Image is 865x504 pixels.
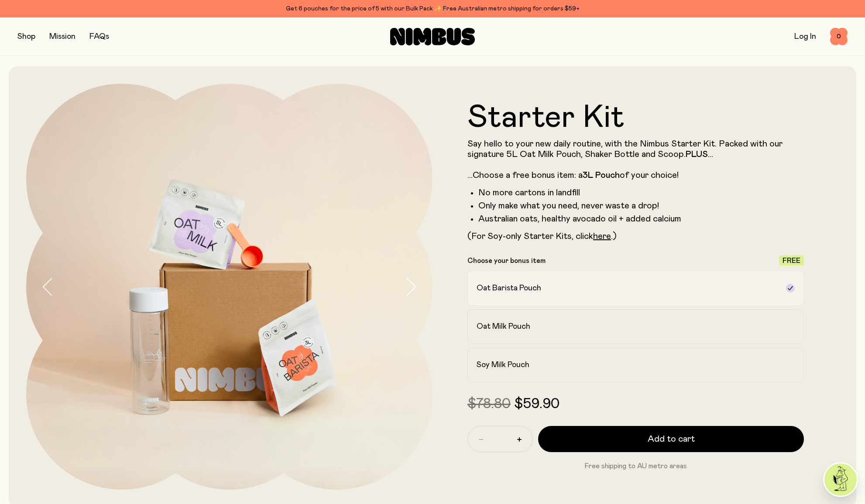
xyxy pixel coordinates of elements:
[467,139,804,180] p: Say hello to your new daily routine, with the Nimbus Starter Kit. Packed with our signature 5L Oa...
[477,360,529,370] h2: Soy Milk Pouch
[783,257,800,264] span: Free
[467,256,546,265] p: Choose your bonus item
[467,102,804,133] h1: Starter Kit
[824,463,857,496] img: agent
[538,426,804,452] button: Add to cart
[17,3,848,14] div: Get 6 pouches for the price of 5 with our Bulk Pack ✨ Free Australian metro shipping for orders $59+
[49,33,76,41] a: Mission
[514,397,560,411] span: $59.90
[477,321,530,332] h2: Oat Milk Pouch
[794,33,816,41] a: Log In
[830,28,848,45] button: 0
[89,33,109,41] a: FAQs
[467,461,804,471] p: Free shipping to AU metro areas
[686,150,708,159] strong: PLUS
[595,171,620,180] strong: Pouch
[593,232,611,241] a: here
[648,433,695,445] span: Add to cart
[478,201,804,211] li: Only make what you need, never waste a drop!
[478,187,804,198] li: No more cartons in landfill
[478,214,804,224] li: Australian oats, healthy avocado oil + added calcium
[467,231,804,242] p: (For Soy-only Starter Kits, click .)
[467,397,511,411] span: $78.80
[583,171,593,180] strong: 3L
[477,283,541,293] h2: Oat Barista Pouch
